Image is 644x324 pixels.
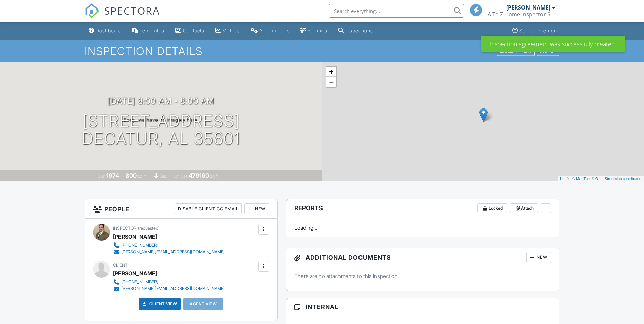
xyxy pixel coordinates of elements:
a: Client View [141,301,177,307]
p: There are no attachments to this inspection. [294,272,551,280]
div: A To Z Home Inspector Services, LLC [487,11,555,18]
h1: [STREET_ADDRESS] Decatur, AL 35601 [82,112,240,148]
h3: Internal [286,298,559,316]
div: Templates [140,28,164,33]
div: New [526,252,551,263]
div: Dashboard [96,28,122,33]
div: [PERSON_NAME][EMAIL_ADDRESS][DOMAIN_NAME] [121,249,225,255]
span: slab [160,174,167,179]
div: Disable Client CC Email [175,203,242,214]
h3: Additional Documents [286,248,559,267]
div: [PERSON_NAME] [113,232,157,242]
a: Settings [298,24,330,37]
div: Contacts [183,28,204,33]
div: Automations [259,28,290,33]
div: More [537,47,559,56]
div: 1974 [106,172,119,179]
a: Zoom in [326,67,336,77]
div: 479160 [189,172,209,179]
a: Support Center [510,24,558,37]
span: Lot Size [173,174,188,179]
a: [PHONE_NUMBER] [113,278,225,285]
a: [PHONE_NUMBER] [113,242,225,249]
span: Client [113,263,128,268]
img: The Best Home Inspection Software - Spectora [85,3,99,18]
span: Built [98,174,105,179]
a: © OpenStreetMap contributors [592,177,642,181]
a: Client View [496,48,536,53]
a: © MapTiler [572,177,591,181]
a: Leaflet [560,177,571,181]
span: sq. ft. [138,174,147,179]
div: Metrics [222,28,240,33]
span: sq.ft. [210,174,219,179]
a: Dashboard [86,24,124,37]
a: [PERSON_NAME][EMAIL_ADDRESS][DOMAIN_NAME] [113,249,225,255]
a: Automations (Basic) [248,24,292,37]
span: Inspector [113,226,136,231]
h3: [DATE] 8:00 am - 8:00 am [108,96,214,106]
a: SPECTORA [85,9,160,23]
div: New [244,203,269,214]
div: [PERSON_NAME] [506,4,550,11]
span: (requested) [138,226,160,231]
h3: People [85,199,277,219]
div: Support Center [519,28,556,33]
a: Templates [130,24,167,37]
div: [PHONE_NUMBER] [121,242,158,248]
div: Inspections [345,28,373,33]
input: Search everything... [329,4,464,18]
div: Client View [497,47,535,56]
div: [PERSON_NAME] [113,268,157,278]
div: [PHONE_NUMBER] [121,279,158,285]
h1: Inspection Details [85,45,560,57]
span: SPECTORA [104,3,160,18]
a: [PERSON_NAME][EMAIL_ADDRESS][DOMAIN_NAME] [113,285,225,292]
div: 800 [126,172,137,179]
a: Zoom out [326,77,336,87]
div: Settings [308,28,327,33]
div: Inspection agreement was successfully created. [481,36,625,52]
div: [PERSON_NAME][EMAIL_ADDRESS][DOMAIN_NAME] [121,286,225,291]
a: Contacts [172,24,207,37]
a: Inspections [335,24,376,37]
a: Metrics [213,24,243,37]
div: | [558,176,644,182]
